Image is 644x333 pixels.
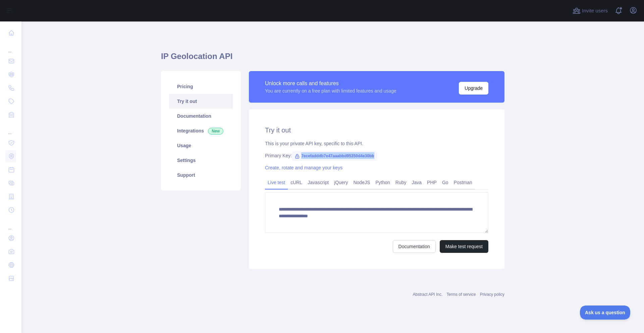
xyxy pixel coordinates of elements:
a: Python [373,177,393,188]
a: Usage [169,138,233,153]
div: Primary Key: [265,152,488,159]
a: Terms of service [446,292,476,297]
div: ... [5,217,16,231]
div: This is your private API key, specific to this API. [265,140,488,147]
a: Settings [169,153,233,168]
a: cURL [288,177,305,188]
h2: Try it out [265,125,488,135]
iframe: Toggle Customer Support [580,306,631,320]
a: Create, rotate and manage your keys [265,165,342,170]
a: Postman [451,177,475,188]
a: Documentation [169,109,233,123]
div: ... [5,40,16,54]
a: Integrations New [169,123,233,138]
a: Pricing [169,79,233,94]
div: You are currently on a free plan with limited features and usage [265,88,396,94]
a: Support [169,168,233,182]
div: ... [5,122,16,135]
button: Make test request [440,240,488,253]
h1: IP Geolocation API [161,51,504,67]
a: Go [439,177,451,188]
a: Ruby [393,177,409,188]
a: Documentation [393,240,436,253]
a: Live test [265,177,288,188]
span: Invite users [582,7,608,15]
a: PHP [424,177,439,188]
a: Privacy policy [480,292,504,297]
a: Abstract API Inc. [413,292,443,297]
span: 7ecefadddb7e47aaabbd95350d4e30bb [292,151,377,161]
a: Try it out [169,94,233,109]
a: Javascript [305,177,331,188]
span: New [208,128,223,134]
button: Upgrade [459,82,488,95]
a: jQuery [331,177,351,188]
button: Invite users [571,5,609,16]
a: Java [409,177,425,188]
a: NodeJS [351,177,373,188]
div: Unlock more calls and features [265,79,396,88]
